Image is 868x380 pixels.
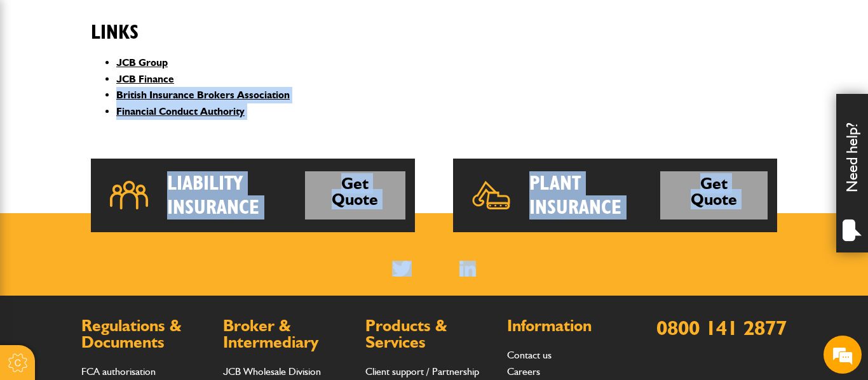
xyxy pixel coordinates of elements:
[507,365,540,377] a: Careers
[208,6,239,37] div: Minimize live chat window
[116,73,174,85] a: JCB Finance
[507,318,636,334] h2: Information
[81,318,210,350] h2: Regulations & Documents
[459,261,477,277] a: LinkedIn
[116,105,245,117] a: Financial Conduct Authority
[223,318,352,350] h2: Broker & Intermediary
[392,261,412,277] img: Twitter
[223,365,321,377] a: JCB Wholesale Division
[17,138,226,174] span: I do not know the make/model of the item I am hiring
[6,272,242,317] textarea: Type your message and hit 'Enter'
[167,171,305,220] h2: Liability Insurance
[81,365,156,377] a: FCA authorisation
[116,89,290,101] a: British Insurance Brokers Association
[17,180,226,216] span: I do not know the serial number of the item I am trying to insure
[529,171,660,220] h2: Plant Insurance
[85,71,233,88] div: JCB Insurance
[57,222,226,244] span: What do JCB's plant policies cover?
[91,1,400,44] h2: Links
[656,315,787,340] a: 0800 141 2877
[507,349,552,361] a: Contact us
[41,70,72,88] img: d_20077148190_operators_62643000001515001
[365,318,494,350] h2: Products & Services
[14,70,33,89] div: Navigation go back
[660,171,768,220] a: Get Quote
[459,261,477,277] img: Linked In
[305,171,405,220] a: Get Quote
[116,56,168,69] a: JCB Group
[836,94,868,252] div: Need help?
